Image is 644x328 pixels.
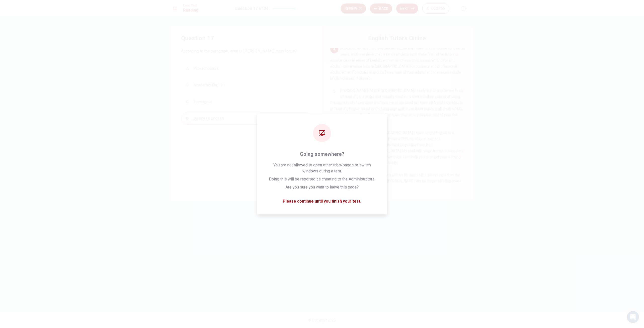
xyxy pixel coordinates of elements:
span: Business English [193,115,224,121]
span: © Copyright 2025 [308,318,336,322]
div: B [183,81,191,89]
span: According to the paragraph, what is [PERSON_NAME] main focus? [181,48,312,54]
h4: Question 17 [181,34,312,42]
button: Review [341,4,366,14]
span: Level Test [183,4,198,7]
span: Academic English [193,82,225,88]
span: Pre-schoolers [193,66,219,72]
div: 7 [330,172,338,180]
span: 00:27:55 [431,7,445,11]
div: 5 [330,87,338,96]
div: 6 [330,130,338,138]
span: [PERSON_NAME] (F 36) [GEOGRAPHIC_DATA]. I have taught English as a Foreign Language for 6 years. ... [330,131,463,165]
button: 00:27:55 [422,4,449,14]
div: A [183,65,191,73]
div: 4 [330,45,338,53]
span: [PERSON_NAME] (M 22) [GEOGRAPHIC_DATA]. I really like to create new kinds of teaching materials a... [330,88,463,123]
button: DBusiness English [181,112,312,125]
button: BAcademic English [181,79,312,91]
h1: Reading [183,7,198,13]
h1: Question 17 of 24 [235,6,268,12]
button: CTeenagers [181,96,312,108]
h4: English Tutors Online [368,34,426,42]
span: Teenagers [193,99,212,105]
button: Back [370,4,392,14]
button: APre-schoolers [181,62,312,75]
button: Next [396,4,418,14]
div: C [183,98,191,106]
div: Open Intercom Messenger [627,311,639,323]
div: D [183,114,191,122]
span: For those of you who have been with us for some time, please note that the tutors, [PERSON_NAME],... [330,173,461,189]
